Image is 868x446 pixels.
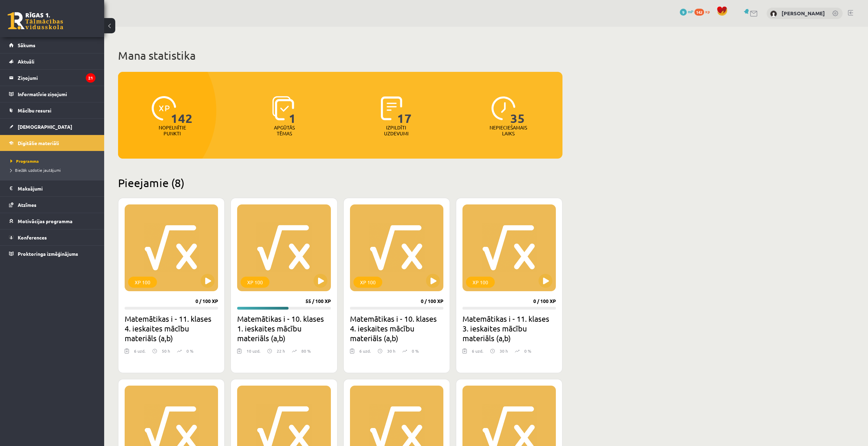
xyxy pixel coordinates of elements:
h2: Matemātikas i - 10. klases 1. ieskaites mācību materiāls (a,b) [237,314,331,343]
div: 6 uzd. [359,348,371,358]
a: Aktuāli [9,53,95,69]
a: Digitālie materiāli [9,135,95,151]
h2: Pieejamie (8) [118,176,562,190]
span: mP [688,9,693,14]
div: XP 100 [353,277,382,288]
p: 50 h [162,348,170,354]
a: Konferences [9,229,95,245]
p: Nepieciešamais laiks [490,125,527,136]
span: Proktoringa izmēģinājums [18,251,78,257]
h1: Mana statistika [118,49,562,62]
span: Aktuāli [18,58,34,65]
span: Mācību resursi [18,107,51,113]
a: Atzīmes [9,197,95,213]
a: 9 mP [680,9,693,14]
legend: Informatīvie ziņojumi [18,86,95,102]
a: Proktoringa izmēģinājums [9,246,95,262]
span: xp [705,9,710,14]
p: 80 % [301,348,311,354]
span: 35 [510,96,525,125]
a: [DEMOGRAPHIC_DATA] [9,119,95,135]
span: 17 [397,96,412,125]
a: Informatīvie ziņojumi [9,86,95,102]
legend: Ziņojumi [18,70,95,86]
a: Programma [10,158,97,164]
a: Rīgas 1. Tālmācības vidusskola [8,12,63,30]
span: Programma [10,158,39,164]
div: XP 100 [128,277,157,288]
h2: Matemātikas i - 11. klases 4. ieskaites mācību materiāls (a,b) [125,314,218,343]
span: Motivācijas programma [18,218,73,224]
img: icon-learned-topics-4a711ccc23c960034f471b6e78daf4a3bad4a20eaf4de84257b87e66633f6470.svg [272,96,294,120]
a: Ziņojumi21 [9,70,95,86]
p: 0 % [524,348,531,354]
img: icon-completed-tasks-ad58ae20a441b2904462921112bc710f1caf180af7a3daa7317a5a94f2d26646.svg [381,96,402,120]
a: Biežāk uzdotie jautājumi [10,167,97,173]
span: Sākums [18,42,35,48]
img: Tomass Kuks [770,10,777,17]
a: Sākums [9,37,95,53]
div: 6 uzd. [472,348,483,358]
p: 30 h [500,348,508,354]
span: 9 [680,9,687,16]
p: 30 h [387,348,395,354]
img: icon-xp-0682a9bc20223a9ccc6f5883a126b849a74cddfe5390d2b41b4391c66f2066e7.svg [152,96,176,120]
div: 6 uzd. [134,348,145,358]
div: 10 uzd. [247,348,260,358]
span: Biežāk uzdotie jautājumi [10,167,61,173]
span: [DEMOGRAPHIC_DATA] [18,124,72,130]
div: XP 100 [466,277,495,288]
a: 142 xp [694,9,713,14]
h2: Matemātikas i - 11. klases 3. ieskaites mācību materiāls (a,b) [462,314,556,343]
a: Mācību resursi [9,102,95,118]
a: Maksājumi [9,180,95,196]
span: 142 [694,9,704,16]
p: Nopelnītie punkti [159,125,186,136]
span: Atzīmes [18,202,36,208]
a: Motivācijas programma [9,213,95,229]
p: Izpildīti uzdevumi [383,125,410,136]
span: Digitālie materiāli [18,140,59,146]
p: 0 % [412,348,419,354]
p: 0 % [186,348,193,354]
legend: Maksājumi [18,180,95,196]
h2: Matemātikas i - 10. klases 4. ieskaites mācību materiāls (a,b) [350,314,443,343]
span: 142 [171,96,193,125]
p: Apgūtās tēmas [271,125,298,136]
span: Konferences [18,234,47,241]
a: [PERSON_NAME] [782,10,825,17]
div: XP 100 [241,277,269,288]
i: 21 [86,73,95,83]
p: 22 h [277,348,285,354]
img: icon-clock-7be60019b62300814b6bd22b8e044499b485619524d84068768e800edab66f18.svg [491,96,516,120]
span: 1 [289,96,296,125]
